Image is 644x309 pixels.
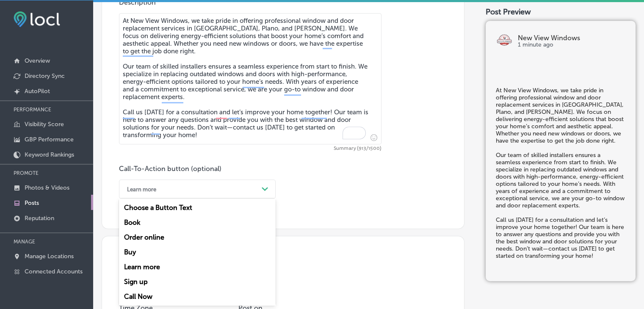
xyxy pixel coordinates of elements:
[25,88,50,95] p: AutoPilot
[119,245,276,259] div: Buy
[25,253,74,260] p: Manage Locations
[94,50,143,55] div: Keywords by Traffic
[518,35,625,41] p: New View Windows
[22,22,93,29] div: Domain: [DOMAIN_NAME]
[84,49,91,56] img: tab_keywords_by_traffic_grey.svg
[25,57,50,64] p: Overview
[119,289,276,304] div: Call Now
[367,132,377,143] span: Insert emoji
[119,215,276,230] div: Book
[518,41,625,48] p: 1 minute ago
[24,14,41,20] div: v 4.0.25
[119,13,381,144] textarea: To enrich screen reader interactions, please activate Accessibility in Grammarly extension settings
[25,215,54,222] p: Reputation
[496,31,513,48] img: logo
[25,121,64,128] p: Visibility Score
[14,14,20,20] img: logo_orange.svg
[119,230,276,245] div: Order online
[119,165,221,173] label: Call-To-Action button (optional)
[119,146,381,151] span: Summary (913/1500)
[14,22,20,29] img: website_grey.svg
[23,49,30,56] img: tab_domain_overview_orange.svg
[25,136,74,143] p: GBP Performance
[119,200,276,215] div: Choose a Button Text
[32,50,76,55] div: Domain Overview
[119,260,447,272] h3: Publishing options
[25,199,39,207] p: Posts
[496,87,625,259] h5: At New View Windows, we take pride in offering professional window and door replacement services ...
[25,184,69,191] p: Photos & Videos
[127,186,156,192] div: Learn more
[119,274,276,289] div: Sign up
[486,7,636,17] div: Post Preview
[25,72,65,80] p: Directory Sync
[14,11,60,27] img: fda3e92497d09a02dc62c9cd864e3231.png
[25,268,83,275] p: Connected Accounts
[119,259,276,274] div: Learn more
[25,151,74,158] p: Keyword Rankings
